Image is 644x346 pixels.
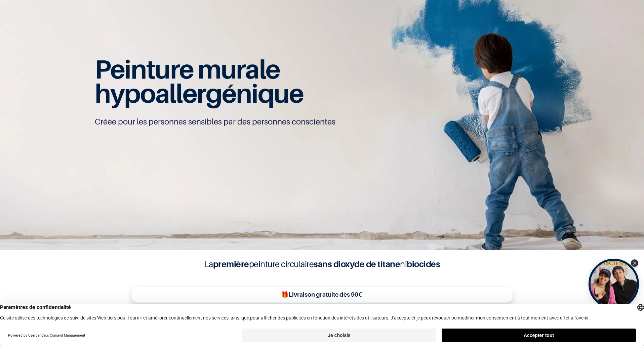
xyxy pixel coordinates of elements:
[631,259,638,267] div: Close Tolstoy widget
[314,259,400,269] b: sans dioxyde de titane
[281,291,362,298] b: 🎁Livraison gratuite dès 90€
[95,116,549,127] p: Créée pour les personnes sensibles par des personnes conscientes
[188,258,456,270] h4: La peinture circulaire ni
[407,259,440,269] b: biocides
[95,53,280,85] span: Peinture murale
[213,259,249,269] b: première
[589,259,639,309] div: Tolstoy bubble widget
[609,303,641,334] iframe: Tidio Chat
[589,259,639,309] div: Open Tolstoy widget
[589,259,639,309] div: Open Tolstoy
[95,78,304,109] span: hypoallergénique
